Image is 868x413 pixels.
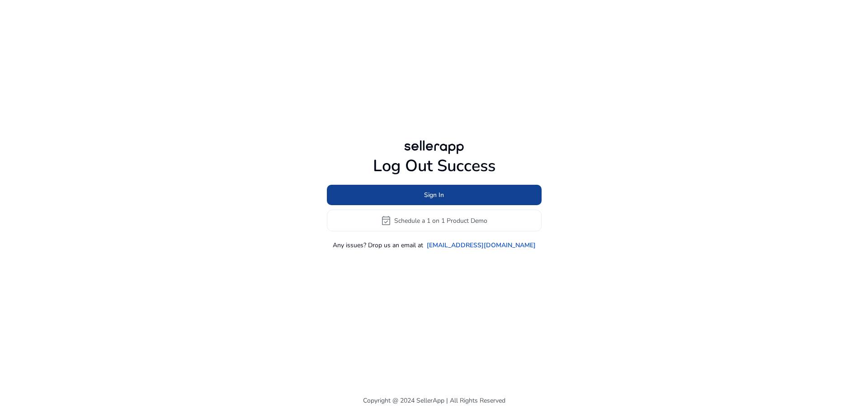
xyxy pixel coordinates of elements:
span: Sign In [424,190,444,200]
span: event_available [381,215,392,226]
button: event_availableSchedule a 1 on 1 Product Demo [327,210,542,231]
button: Sign In [327,185,542,205]
a: [EMAIL_ADDRESS][DOMAIN_NAME] [427,240,536,250]
p: Any issues? Drop us an email at [333,240,423,250]
h1: Log Out Success [327,156,542,176]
